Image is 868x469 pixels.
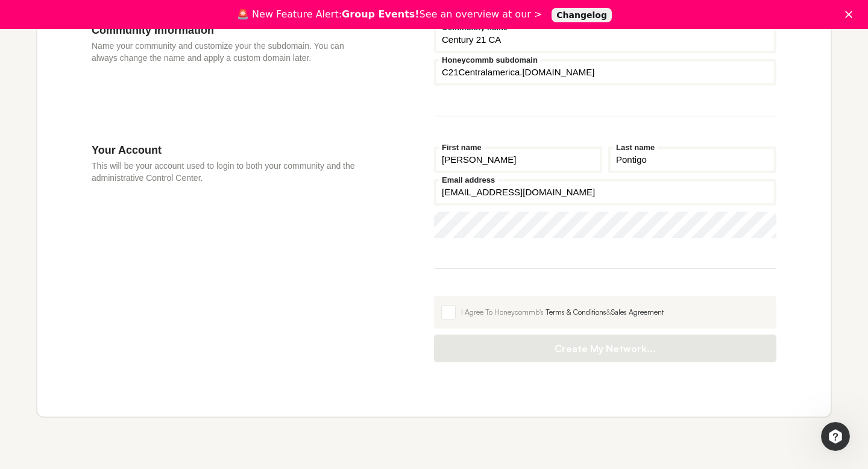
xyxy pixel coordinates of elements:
[552,8,612,22] a: Changelog
[434,59,776,86] input: your-subdomain.honeycommb.com
[92,143,362,157] h3: Your Account
[821,422,850,451] iframe: Intercom live chat
[439,56,541,64] label: Honeycommb subdomain
[613,143,658,151] label: Last name
[439,176,498,184] label: Email address
[608,146,776,173] input: Last name
[92,24,362,37] h3: Community Information
[434,146,602,173] input: First name
[439,143,485,151] label: First name
[461,307,769,318] div: I Agree To Honeycommb's &
[92,160,362,184] p: This will be your account used to login to both your community and the administrative Control Cen...
[434,27,776,53] input: Community name
[845,11,857,18] div: Close
[342,8,420,20] b: Group Events!
[434,335,776,362] button: Create My Network...
[434,179,776,206] input: Email address
[237,8,542,20] div: 🚨 New Feature Alert: See an overview at our >
[446,342,764,354] span: Create My Network...
[92,40,362,64] p: Name your community and customize your the subdomain. You can always change the name and apply a ...
[546,307,606,316] a: Terms & Conditions
[611,307,664,316] a: Sales Agreement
